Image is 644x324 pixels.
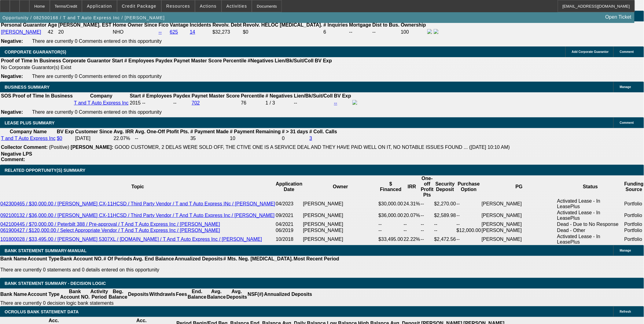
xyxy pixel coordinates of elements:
td: 42 [47,29,57,35]
td: [PERSON_NAME] [481,210,557,221]
td: 24.31% [403,198,421,210]
button: Credit Package [117,0,161,12]
a: 3 [309,136,312,141]
td: [PERSON_NAME] [481,227,557,234]
b: Negative LPS Comment: [1,151,32,162]
td: -- [403,227,421,234]
td: [PERSON_NAME] [481,234,557,245]
b: Avg. One-Off Ptofit Pts. [135,129,189,134]
td: [DATE] [75,135,113,142]
button: Application [82,0,116,12]
span: There are currently 0 Comments entered on this opportunity [32,39,162,44]
td: -- [349,29,372,35]
td: [PERSON_NAME] [481,198,557,210]
td: [PERSON_NAME] [303,221,378,227]
a: -- [159,29,162,35]
span: Opportunity / 082500168 / T and T Auto Express Inc / [PERSON_NAME] [2,15,165,20]
a: -- [334,100,337,105]
td: [PERSON_NAME] [303,234,378,245]
td: -- [372,29,400,35]
span: There are currently 0 Comments entered on this opportunity [32,74,162,79]
th: NSF(#) [247,289,264,300]
td: -- [456,210,481,221]
span: OCROLUS BANK STATEMENT DATA [5,309,79,314]
th: One-off Profit Pts [421,175,434,198]
span: BANK STATEMENT SUMMARY-MANUAL [5,248,86,253]
b: BV Exp [315,58,332,63]
td: $2,472.56 [434,234,456,245]
b: # Negatives [266,93,293,98]
b: # Employees [124,58,154,63]
th: IRR [403,175,421,198]
td: 22.07% [113,135,134,142]
b: Company [90,93,112,98]
td: $2,270.00 [434,198,456,210]
a: 14 [190,29,195,35]
div: 1 / 3 [266,100,293,106]
th: End. Balance [187,289,207,300]
b: Revolv. Debt [212,22,242,28]
b: Vantage [170,22,189,28]
td: $32,273 [212,29,242,35]
b: Avg. IRR [114,129,134,134]
img: linkedin-icon.png [434,29,439,34]
td: Portfolio [624,221,644,227]
td: [PERSON_NAME] [303,198,378,210]
a: 625 [170,29,178,35]
td: Dead - Due to No Response [557,221,624,227]
th: Proof of Time In Business [1,58,61,64]
td: Dead - Other [557,227,624,234]
td: -- [456,198,481,210]
th: Annualized Deposits [264,289,312,300]
span: GOOD CUSTOMER, 2 DELAS WERE SOLD OFF, THE CTIVE ONE IS A SERVICE DEAL AND THEY HAVE PAID WELL ON ... [115,145,510,150]
span: Refresh [620,310,631,313]
span: Bank Statement Summary - Decision Logic [5,281,106,286]
th: Bank Account NO. [60,256,103,262]
td: 04/2023 [275,198,303,210]
a: 702 [192,100,200,105]
b: Negative: [1,109,23,115]
th: PG [481,175,557,198]
b: Lien/Bk/Suit/Coll [294,93,333,98]
b: Incidents [190,22,211,28]
td: $12,000.00 [456,227,481,234]
td: 10/2018 [275,234,303,245]
b: Paynet Master Score [174,58,222,63]
th: Purchase Option [456,175,481,198]
td: $36,000.00 [378,210,403,221]
a: 092100132 / $36,000.00 / [PERSON_NAME] CX-11HCSD / Third Party Vendor / T And T Auto Express Inc ... [0,213,275,218]
td: -- [434,221,456,227]
th: Deposits [128,289,149,300]
b: Dist to Bus. [373,22,400,28]
span: Credit Package [122,4,156,9]
th: Owner [303,175,378,198]
th: $ Financed [378,175,403,198]
b: Corporate Guarantor [62,58,111,63]
td: 20.07% [403,210,421,221]
b: Lien/Bk/Suit/Coll [275,58,314,63]
b: Company Name [10,129,47,134]
th: Account Type [27,289,60,300]
td: Portfolio [624,210,644,221]
span: There are currently 0 Comments entered on this opportunity [32,109,162,115]
img: facebook-icon.png [352,100,357,105]
b: Customer Since [75,129,112,134]
b: Ownership [401,22,426,28]
td: 100 [400,29,426,35]
a: 042100445 / $70,000.00 / Peterbilt 388 / Pre-approval / T And T Auto Express Inc / [PERSON_NAME] [0,222,220,227]
b: Paynet Master Score [192,93,240,98]
th: Avg. End Balance [133,256,175,262]
b: Start [112,58,123,63]
b: Revolv. HELOC [MEDICAL_DATA]. [243,22,322,28]
th: Fees [176,289,187,300]
th: Application Date [275,175,303,198]
a: 101800028 / $33,495.00 / [PERSON_NAME] 5307XL / [DOMAIN_NAME] / T And T Auto Express Inc / [PERSO... [0,237,262,242]
b: Start [130,93,141,98]
span: (Positive) [49,145,69,150]
b: BV Exp [57,129,74,134]
td: -- [421,210,434,221]
td: 09/2021 [275,210,303,221]
td: -- [378,227,403,234]
td: Activated Lease - In LeasePlus [557,210,624,221]
a: Open Ticket [603,12,634,22]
